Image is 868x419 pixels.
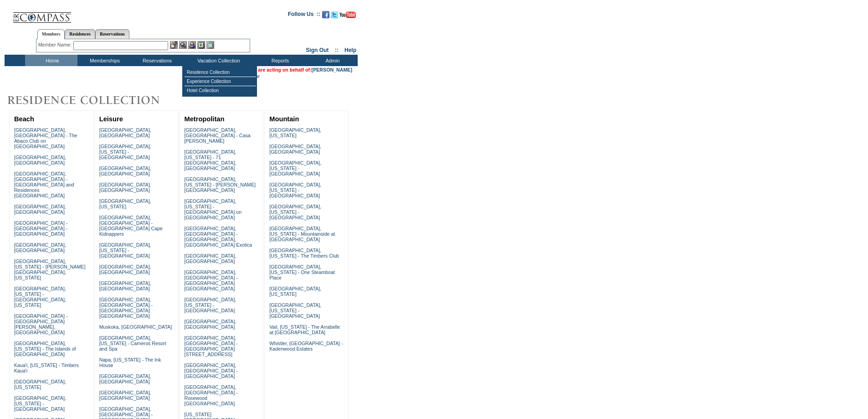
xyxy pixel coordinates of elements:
[184,362,237,379] a: [GEOGRAPHIC_DATA], [GEOGRAPHIC_DATA] - [GEOGRAPHIC_DATA]
[95,29,129,39] a: Reservations
[306,47,329,53] a: Sign Out
[14,242,66,253] a: [GEOGRAPHIC_DATA], [GEOGRAPHIC_DATA]
[184,176,256,193] a: [GEOGRAPHIC_DATA], [US_STATE] - [PERSON_NAME][GEOGRAPHIC_DATA]
[25,55,77,66] td: Home
[188,41,196,49] img: Impersonate
[99,115,123,123] a: Leisure
[269,160,321,176] a: [GEOGRAPHIC_DATA], [US_STATE] - [GEOGRAPHIC_DATA]
[184,198,241,220] a: [GEOGRAPHIC_DATA], [US_STATE] - [GEOGRAPHIC_DATA] on [GEOGRAPHIC_DATA]
[322,11,329,18] img: Become our fan on Facebook
[99,182,151,193] a: [GEOGRAPHIC_DATA], [GEOGRAPHIC_DATA]
[14,286,66,308] a: [GEOGRAPHIC_DATA], [US_STATE] - [GEOGRAPHIC_DATA], [US_STATE]
[99,166,151,176] a: [GEOGRAPHIC_DATA], [GEOGRAPHIC_DATA]
[12,5,72,23] img: Compass Home
[331,14,338,19] a: Follow us on Twitter
[99,127,151,138] a: [GEOGRAPHIC_DATA], [GEOGRAPHIC_DATA]
[335,47,339,53] span: ::
[269,115,299,123] a: Mountain
[184,115,224,123] a: Metropolitan
[5,91,182,109] img: Destinations by Exclusive Resorts
[99,324,172,330] a: Muskoka, [GEOGRAPHIC_DATA]
[197,41,205,49] img: Reservations
[269,341,343,352] a: Whistler, [GEOGRAPHIC_DATA] - Kadenwood Estates
[185,86,256,95] td: Hotel Collection
[184,127,250,144] a: [GEOGRAPHIC_DATA], [GEOGRAPHIC_DATA] - Casa [PERSON_NAME]
[339,11,356,18] img: Subscribe to our YouTube Channel
[269,144,321,155] a: [GEOGRAPHIC_DATA], [GEOGRAPHIC_DATA]
[206,41,214,49] img: b_calculator.gif
[269,182,321,198] a: [GEOGRAPHIC_DATA], [US_STATE] - [GEOGRAPHIC_DATA]
[288,10,320,21] td: Follow Us ::
[269,324,340,335] a: Vail, [US_STATE] - The Arrabelle at [GEOGRAPHIC_DATA]
[99,297,153,319] a: [GEOGRAPHIC_DATA], [GEOGRAPHIC_DATA] - [GEOGRAPHIC_DATA] [GEOGRAPHIC_DATA]
[14,259,86,280] a: [GEOGRAPHIC_DATA], [US_STATE] - [PERSON_NAME][GEOGRAPHIC_DATA], [US_STATE]
[269,302,321,319] a: [GEOGRAPHIC_DATA], [US_STATE] - [GEOGRAPHIC_DATA]
[170,41,178,49] img: b_edit.gif
[99,335,166,352] a: [GEOGRAPHIC_DATA], [US_STATE] - Carneros Resort and Spa
[312,67,352,72] a: [PERSON_NAME]
[99,242,151,259] a: [GEOGRAPHIC_DATA], [US_STATE] - [GEOGRAPHIC_DATA]
[184,319,236,330] a: [GEOGRAPHIC_DATA], [GEOGRAPHIC_DATA]
[14,155,66,166] a: [GEOGRAPHIC_DATA], [GEOGRAPHIC_DATA]
[99,280,151,291] a: [GEOGRAPHIC_DATA], [GEOGRAPHIC_DATA]
[14,395,66,412] a: [GEOGRAPHIC_DATA], [US_STATE] - [GEOGRAPHIC_DATA]
[182,55,253,66] td: Vacation Collection
[14,313,67,335] a: [GEOGRAPHIC_DATA] - [GEOGRAPHIC_DATA][PERSON_NAME], [GEOGRAPHIC_DATA]
[269,127,321,138] a: [GEOGRAPHIC_DATA], [US_STATE]
[14,127,77,149] a: [GEOGRAPHIC_DATA], [GEOGRAPHIC_DATA] - The Abaco Club on [GEOGRAPHIC_DATA]
[185,68,256,77] td: Residence Collection
[184,297,236,313] a: [GEOGRAPHIC_DATA], [US_STATE] - [GEOGRAPHIC_DATA]
[14,220,67,237] a: [GEOGRAPHIC_DATA] - [GEOGRAPHIC_DATA] - [GEOGRAPHIC_DATA]
[184,149,236,171] a: [GEOGRAPHIC_DATA], [US_STATE] - 71 [GEOGRAPHIC_DATA], [GEOGRAPHIC_DATA]
[184,226,252,248] a: [GEOGRAPHIC_DATA], [GEOGRAPHIC_DATA] - [GEOGRAPHIC_DATA], [GEOGRAPHIC_DATA] Exotica
[99,390,151,401] a: [GEOGRAPHIC_DATA], [GEOGRAPHIC_DATA]
[184,269,237,291] a: [GEOGRAPHIC_DATA], [GEOGRAPHIC_DATA] - [GEOGRAPHIC_DATA] [GEOGRAPHIC_DATA]
[269,204,321,220] a: [GEOGRAPHIC_DATA], [US_STATE] - [GEOGRAPHIC_DATA]
[179,41,187,49] img: View
[77,55,130,66] td: Memberships
[184,253,236,264] a: [GEOGRAPHIC_DATA], [GEOGRAPHIC_DATA]
[248,67,352,72] span: You are acting on behalf of:
[38,41,73,49] div: Member Name:
[14,171,74,198] a: [GEOGRAPHIC_DATA], [GEOGRAPHIC_DATA] - [GEOGRAPHIC_DATA] and Residences [GEOGRAPHIC_DATA]
[65,29,95,39] a: Residences
[344,47,356,53] a: Help
[99,198,151,209] a: [GEOGRAPHIC_DATA], [US_STATE]
[130,55,182,66] td: Reservations
[99,357,161,368] a: Napa, [US_STATE] - The Ink House
[14,341,76,357] a: [GEOGRAPHIC_DATA], [US_STATE] - The Islands of [GEOGRAPHIC_DATA]
[99,373,151,384] a: [GEOGRAPHIC_DATA], [GEOGRAPHIC_DATA]
[185,77,256,86] td: Experience Collection
[37,29,65,39] a: Members
[269,226,335,242] a: [GEOGRAPHIC_DATA], [US_STATE] - Mountainside at [GEOGRAPHIC_DATA]
[14,379,66,390] a: [GEOGRAPHIC_DATA], [US_STATE]
[269,264,335,280] a: [GEOGRAPHIC_DATA], [US_STATE] - One Steamboat Place
[339,14,356,19] a: Subscribe to our YouTube Channel
[99,215,163,237] a: [GEOGRAPHIC_DATA], [GEOGRAPHIC_DATA] - [GEOGRAPHIC_DATA] Cape Kidnappers
[14,115,34,123] a: Beach
[99,144,151,160] a: [GEOGRAPHIC_DATA], [US_STATE] - [GEOGRAPHIC_DATA]
[14,362,79,373] a: Kaua'i, [US_STATE] - Timbers Kaua'i
[269,248,339,259] a: [GEOGRAPHIC_DATA], [US_STATE] - The Timbers Club
[184,335,237,357] a: [GEOGRAPHIC_DATA], [GEOGRAPHIC_DATA] - [GEOGRAPHIC_DATA][STREET_ADDRESS]
[305,55,358,66] td: Admin
[99,264,151,275] a: [GEOGRAPHIC_DATA], [GEOGRAPHIC_DATA]
[269,286,321,297] a: [GEOGRAPHIC_DATA], [US_STATE]
[322,14,329,19] a: Become our fan on Facebook
[14,204,66,215] a: [GEOGRAPHIC_DATA], [GEOGRAPHIC_DATA]
[253,55,305,66] td: Reports
[184,384,237,406] a: [GEOGRAPHIC_DATA], [GEOGRAPHIC_DATA] - Rosewood [GEOGRAPHIC_DATA]
[331,11,338,18] img: Follow us on Twitter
